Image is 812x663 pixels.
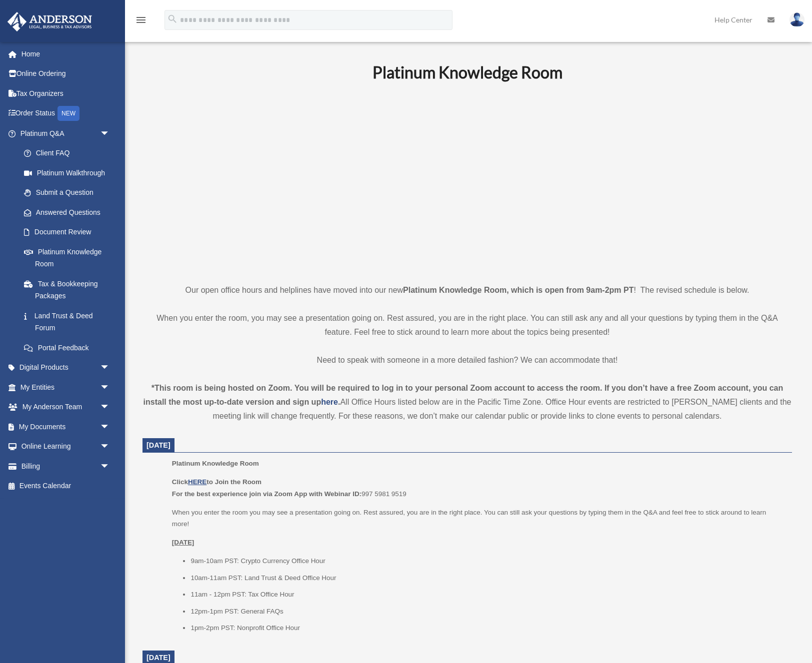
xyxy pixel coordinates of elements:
[142,353,792,367] p: Need to speak with someone in a more detailed fashion? We can accommodate that!
[338,398,340,406] strong: .
[7,377,125,397] a: My Entitiesarrow_drop_down
[135,14,147,26] i: menu
[172,460,259,467] span: Platinum Knowledge Room
[321,398,338,406] a: here
[7,83,125,103] a: Tax Organizers
[100,358,120,378] span: arrow_drop_down
[14,202,125,222] a: Answered Questions
[14,338,125,358] a: Portal Feedback
[14,242,120,274] a: Platinum Knowledge Room
[403,286,633,294] strong: Platinum Knowledge Room, which is open from 9am-2pm PT
[190,572,785,584] li: 10am-11am PST: Land Trust & Deed Office Hour
[14,183,125,203] a: Submit a Question
[100,456,120,477] span: arrow_drop_down
[172,478,261,486] b: Click to Join the Room
[188,478,206,486] a: HERE
[100,397,120,418] span: arrow_drop_down
[172,490,361,498] b: For the best experience join via Zoom App with Webinar ID:
[7,64,125,84] a: Online Ordering
[7,476,125,496] a: Events Calendar
[146,654,170,662] span: [DATE]
[7,123,125,143] a: Platinum Q&Aarrow_drop_down
[172,507,785,530] p: When you enter the room you may see a presentation going on. Rest assured, you are in the right p...
[789,12,804,27] img: User Pic
[190,606,785,618] li: 12pm-1pm PST: General FAQs
[7,456,125,476] a: Billingarrow_drop_down
[190,555,785,567] li: 9am-10am PST: Crypto Currency Office Hour
[142,311,792,339] p: When you enter the room, you may see a presentation going on. Rest assured, you are in the right ...
[135,17,147,26] a: menu
[172,539,194,546] u: [DATE]
[7,44,125,64] a: Home
[142,283,792,297] p: Our open office hours and helplines have moved into our new ! The revised schedule is below.
[14,143,125,163] a: Client FAQ
[100,437,120,457] span: arrow_drop_down
[100,123,120,144] span: arrow_drop_down
[14,163,125,183] a: Platinum Walkthrough
[14,306,125,338] a: Land Trust & Deed Forum
[7,417,125,437] a: My Documentsarrow_drop_down
[7,397,125,417] a: My Anderson Teamarrow_drop_down
[14,222,125,242] a: Document Review
[190,589,785,601] li: 11am - 12pm PST: Tax Office Hour
[100,377,120,398] span: arrow_drop_down
[142,381,792,423] div: All Office Hours listed below are in the Pacific Time Zone. Office Hour events are restricted to ...
[7,358,125,378] a: Digital Productsarrow_drop_down
[143,384,783,406] strong: *This room is being hosted on Zoom. You will be required to log in to your personal Zoom account ...
[7,437,125,457] a: Online Learningarrow_drop_down
[167,13,178,24] i: search
[57,106,79,121] div: NEW
[7,103,125,124] a: Order StatusNEW
[317,96,617,265] iframe: 231110_Toby_KnowledgeRoom
[4,12,95,31] img: Anderson Advisors Platinum Portal
[146,441,170,449] span: [DATE]
[372,62,562,82] b: Platinum Knowledge Room
[190,622,785,634] li: 1pm-2pm PST: Nonprofit Office Hour
[100,417,120,437] span: arrow_drop_down
[172,476,785,500] p: 997 5981 9519
[14,274,125,306] a: Tax & Bookkeeping Packages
